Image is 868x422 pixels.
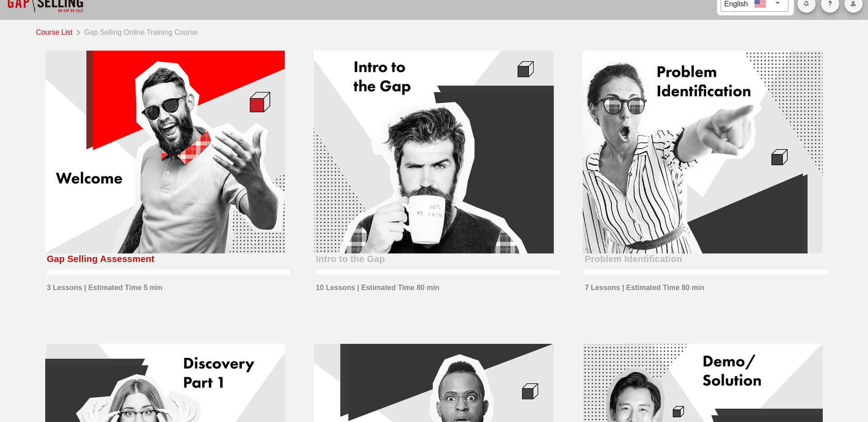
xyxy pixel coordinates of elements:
[585,278,704,293] div: 7 Lessons | Estimated Time 80 min
[47,278,163,293] div: 3 Lessons | Estimated Time 5 min
[585,252,682,266] div: Problem Identification
[316,252,385,266] div: Intro to the Gap
[36,25,76,38] a: Course List
[47,252,155,266] div: Gap Selling Assessment
[80,25,198,38] div: Gap Selling Online Training Course
[316,278,439,293] div: 10 Lessons | Estimated Time 80 min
